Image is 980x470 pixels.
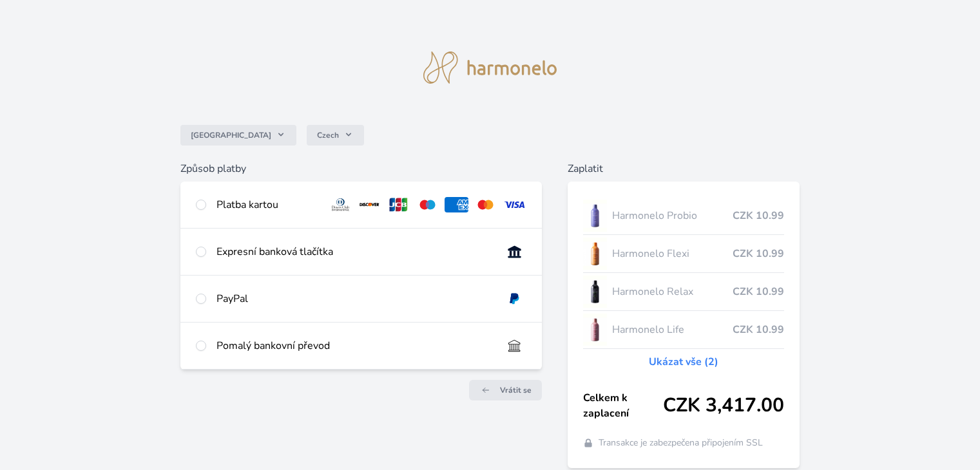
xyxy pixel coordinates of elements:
[180,161,541,176] h6: Způsob platby
[733,246,784,261] span: CZK 10.99
[216,291,492,306] div: PayPal
[612,284,732,299] span: Harmonelo Relax
[307,125,364,146] button: Czech
[445,197,468,212] img: amex.svg
[503,197,526,212] img: visa.svg
[612,322,732,337] span: Harmonelo Life
[649,354,718,370] a: Ukázat vše (2)
[583,390,663,421] span: Celkem k zaplacení
[216,197,318,212] div: Platba kartou
[733,284,784,299] span: CZK 10.99
[216,244,492,259] div: Expresní banková tlačítka
[599,437,763,449] span: Transakce je zabezpečena připojením SSL
[503,291,526,306] img: paypal.svg
[329,197,352,212] img: diners.svg
[387,197,410,212] img: jcb.svg
[469,380,542,400] a: Vrátit se
[358,197,381,212] img: discover.svg
[733,322,784,337] span: CZK 10.99
[423,52,557,84] img: logo.svg
[216,338,492,353] div: Pomalý bankovní převod
[191,130,271,140] span: [GEOGRAPHIC_DATA]
[416,197,439,212] img: maestro.svg
[612,246,732,261] span: Harmonelo Flexi
[733,208,784,223] span: CZK 10.99
[503,244,526,259] img: onlineBanking_CZ.svg
[583,314,608,346] img: CLEAN_LIFE_se_stinem_x-lo.jpg
[583,200,608,232] img: CLEAN_PROBIO_se_stinem_x-lo.jpg
[474,197,497,212] img: mc.svg
[568,161,800,176] h6: Zaplatit
[500,385,532,395] span: Vrátit se
[612,208,732,223] span: Harmonelo Probio
[317,130,339,140] span: Czech
[663,394,784,417] span: CZK 3,417.00
[503,338,526,353] img: bankTransfer_IBAN.svg
[583,276,608,308] img: CLEAN_RELAX_se_stinem_x-lo.jpg
[583,238,608,270] img: CLEAN_FLEXI_se_stinem_x-hi_(1)-lo.jpg
[180,125,296,146] button: [GEOGRAPHIC_DATA]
